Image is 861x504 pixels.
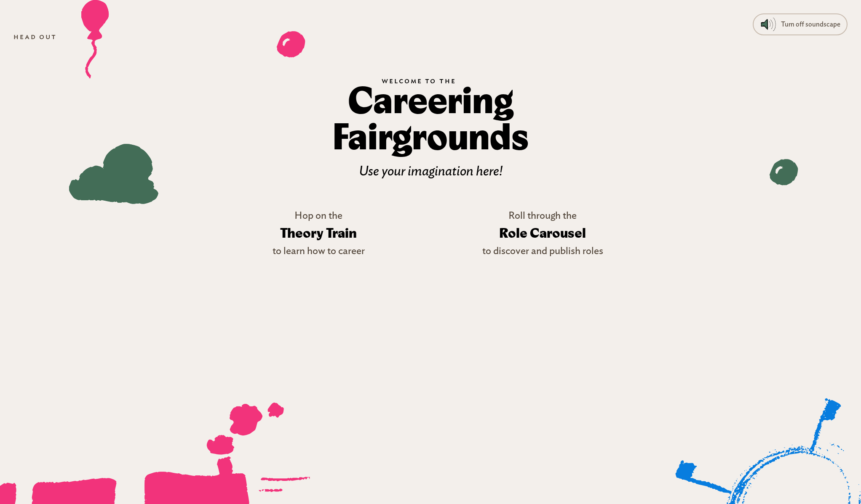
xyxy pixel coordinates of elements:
[781,17,840,32] div: Turn off soundscape
[280,223,357,244] h3: Theory Train
[444,208,641,259] a: Roll through the Role Carousel to discover and publish roles
[482,244,603,259] p: to discover and publish roles
[273,244,365,259] p: to learn how to career
[220,208,417,259] a: Hop on the Theory Train to learn how to career
[7,29,64,44] a: Head out
[294,208,342,223] p: Hop on the
[499,223,586,244] h3: Role Carousel
[508,208,577,223] p: Roll through the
